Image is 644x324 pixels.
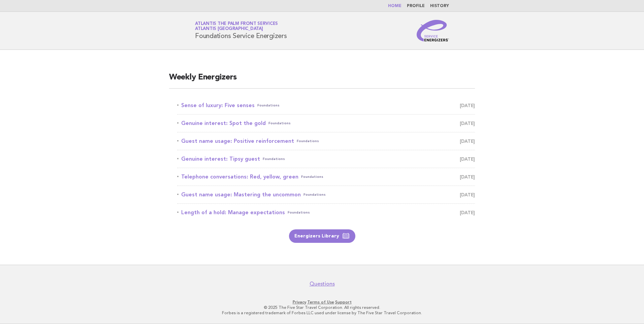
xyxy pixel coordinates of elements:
[430,4,449,8] a: History
[335,300,352,304] a: Support
[417,20,449,41] img: Service Energizers
[263,154,285,164] span: Foundations
[257,101,280,110] span: Foundations
[177,154,475,164] a: Genuine interest: Tipsy guestFoundations [DATE]
[301,172,323,182] span: Foundations
[268,119,291,128] span: Foundations
[460,154,475,164] span: [DATE]
[116,305,528,310] p: © 2025 The Five Star Travel Corporation. All rights reserved.
[177,172,475,182] a: Telephone conversations: Red, yellow, greenFoundations [DATE]
[388,4,401,8] a: Home
[460,172,475,182] span: [DATE]
[297,136,319,146] span: Foundations
[460,119,475,128] span: [DATE]
[460,136,475,146] span: [DATE]
[310,281,335,287] a: Questions
[307,300,334,304] a: Terms of Use
[177,136,475,146] a: Guest name usage: Positive reinforcementFoundations [DATE]
[303,190,326,199] span: Foundations
[289,229,355,243] a: Energizers Library
[293,300,306,304] a: Privacy
[177,190,475,199] a: Guest name usage: Mastering the uncommonFoundations [DATE]
[116,310,528,316] p: Forbes is a registered trademark of Forbes LLC used under license by The Five Star Travel Corpora...
[407,4,425,8] a: Profile
[177,101,475,110] a: Sense of luxury: Five sensesFoundations [DATE]
[460,190,475,199] span: [DATE]
[195,22,287,39] h1: Foundations Service Energizers
[460,101,475,110] span: [DATE]
[195,22,278,31] a: Atlantis The Palm Front ServicesAtlantis [GEOGRAPHIC_DATA]
[177,208,475,217] a: Length of a hold: Manage expectationsFoundations [DATE]
[116,299,528,305] p: · ·
[460,208,475,217] span: [DATE]
[177,119,475,128] a: Genuine interest: Spot the goldFoundations [DATE]
[169,72,475,89] h2: Weekly Energizers
[195,27,263,31] span: Atlantis [GEOGRAPHIC_DATA]
[288,208,310,217] span: Foundations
